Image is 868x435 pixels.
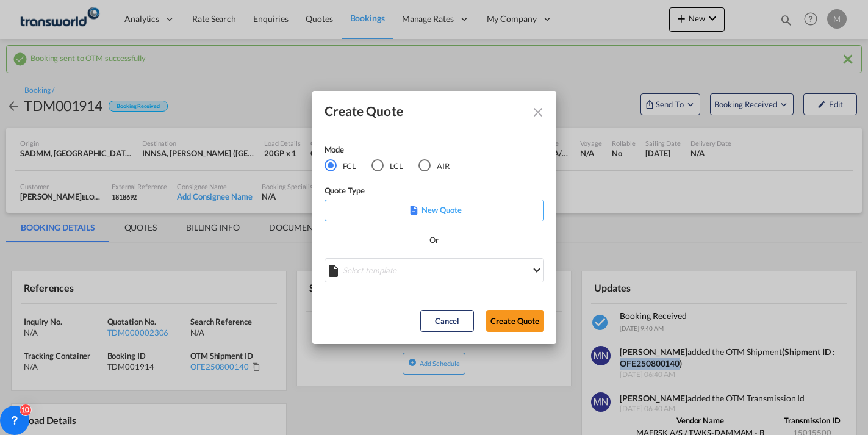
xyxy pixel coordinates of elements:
div: Create Quote [325,103,522,118]
md-dialog: Create QuoteModeFCL LCLAIR ... [312,91,556,344]
button: Cancel [420,310,474,332]
div: New Quote [325,200,544,221]
md-radio-button: AIR [418,159,450,172]
md-select: Select template [325,258,544,282]
md-radio-button: LCL [371,159,403,172]
p: New Quote [329,204,540,216]
div: Or [429,234,439,246]
md-radio-button: FCL [325,159,357,172]
div: Quote Type [325,184,544,200]
div: Mode [325,143,465,159]
button: Close dialog [526,100,548,122]
button: Create Quote [486,310,544,332]
body: Editor, editor2 [12,12,243,25]
md-icon: Close dialog [531,105,545,120]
